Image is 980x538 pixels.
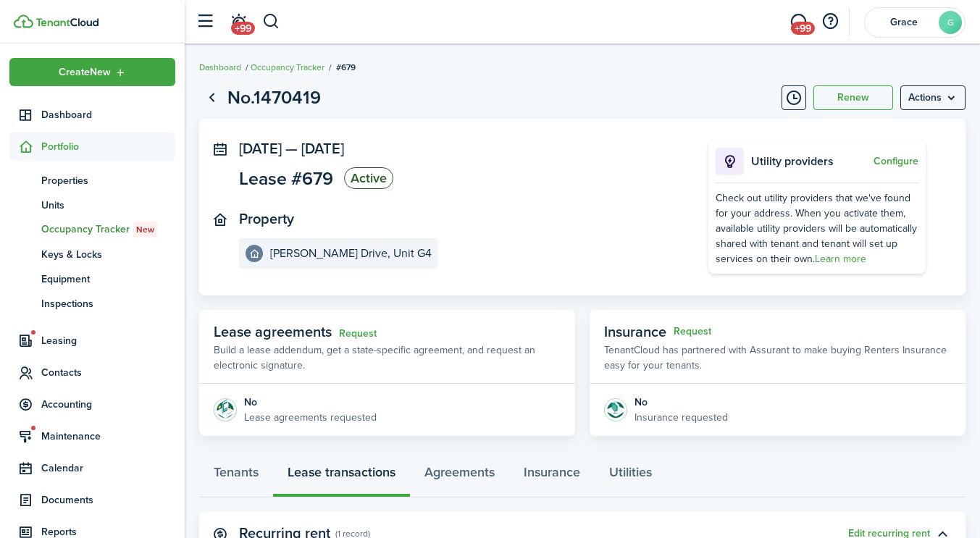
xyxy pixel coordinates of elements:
span: Lease #679 [239,169,333,188]
span: Insurance [604,321,666,342]
a: Units [9,193,175,217]
h1: No.1470419 [227,84,321,112]
div: Check out utility providers that we've found for your address. When you activate them, available ... [716,190,918,266]
span: #679 [336,61,356,74]
a: Notifications [225,4,252,41]
span: Properties [41,173,175,188]
span: Calendar [41,461,175,476]
p: Utility providers [751,153,870,170]
span: [DATE] [239,138,282,159]
a: Keys & Locks [9,242,175,266]
span: Dashboard [41,107,175,122]
span: +99 [231,22,255,35]
a: Inspections [9,291,175,316]
p: Build a lease addendum, get a state-specific agreement, and request an electronic signature. [214,342,561,373]
span: Create New [59,67,111,77]
a: Utilities [595,454,666,497]
avatar-text: G [939,11,962,34]
button: Open sidebar [191,8,219,35]
a: Occupancy TrackerNew [9,217,175,242]
a: Dashboard [199,61,241,74]
img: TenantCloud [14,14,33,28]
button: Open menu [900,85,966,110]
span: Contacts [41,365,175,380]
e-details-info-title: [PERSON_NAME] Drive, Unit G4 [270,247,432,260]
span: Occupancy Tracker [41,222,175,238]
a: Learn more [815,251,866,266]
a: Go back [199,85,224,110]
span: Equipment [41,272,175,287]
span: [DATE] [301,138,344,159]
p: Insurance requested [635,410,728,425]
panel-main-title: Property [239,211,294,227]
a: Properties [9,168,175,193]
span: Portfolio [41,139,175,154]
a: Dashboard [9,101,175,129]
a: Agreements [410,454,509,497]
menu-btn: Actions [900,85,966,110]
span: Leasing [41,333,175,348]
button: Open menu [9,58,175,86]
span: Maintenance [41,429,175,444]
span: Keys & Locks [41,247,175,262]
a: Messaging [784,4,812,41]
img: TenantCloud [35,18,99,27]
button: Open resource center [818,9,842,34]
p: TenantCloud has partnered with Assurant to make buying Renters Insurance easy for your tenants. [604,342,951,373]
span: +99 [791,22,815,35]
span: Documents [41,492,175,508]
a: Insurance [509,454,595,497]
span: Lease agreements [214,321,332,342]
a: Occupancy Tracker [251,61,324,74]
button: Request [674,326,711,337]
span: New [136,223,154,236]
div: No [635,395,728,410]
span: Accounting [41,397,175,412]
button: Search [262,9,280,34]
button: Timeline [782,85,806,110]
span: Units [41,198,175,213]
a: Request [339,328,377,340]
span: Inspections [41,296,175,311]
a: Tenants [199,454,273,497]
img: Insurance protection [604,398,627,421]
a: Equipment [9,266,175,291]
status: Active [344,167,393,189]
span: — [285,138,298,159]
p: Lease agreements requested [244,410,377,425]
button: Configure [874,156,918,167]
div: No [244,395,377,410]
span: Grace [875,17,933,28]
button: Renew [813,85,893,110]
img: Agreement e-sign [214,398,237,421]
